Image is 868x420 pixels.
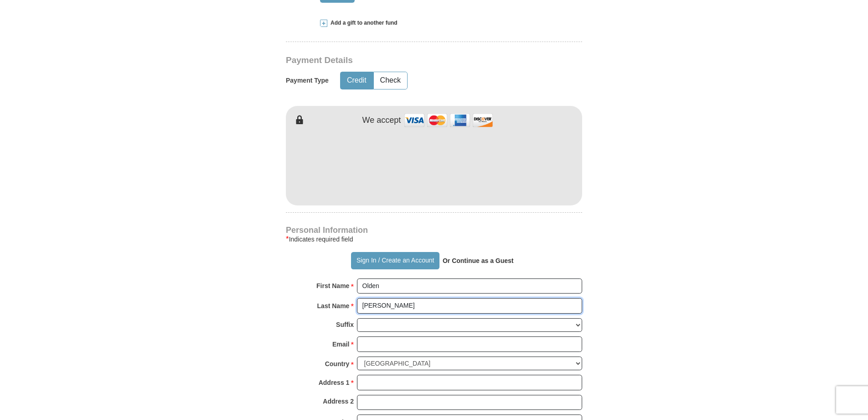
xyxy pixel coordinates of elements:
strong: Last Name [317,299,350,312]
strong: Email [332,338,349,351]
strong: Address 2 [323,395,354,408]
button: Credit [341,72,373,89]
h4: Personal Information [286,226,582,234]
img: credit cards accepted [403,110,494,130]
h3: Payment Details [286,55,518,66]
h5: Payment Type [286,77,329,84]
strong: Country [325,357,350,370]
button: Check [374,72,407,89]
span: Add a gift to another fund [327,19,398,27]
div: Indicates required field [286,234,582,245]
strong: First Name [316,279,349,292]
strong: Address 1 [319,376,350,389]
strong: Suffix [336,318,354,331]
button: Sign In / Create an Account [351,252,439,269]
h4: We accept [362,115,401,126]
strong: Or Continue as a Guest [443,257,514,264]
